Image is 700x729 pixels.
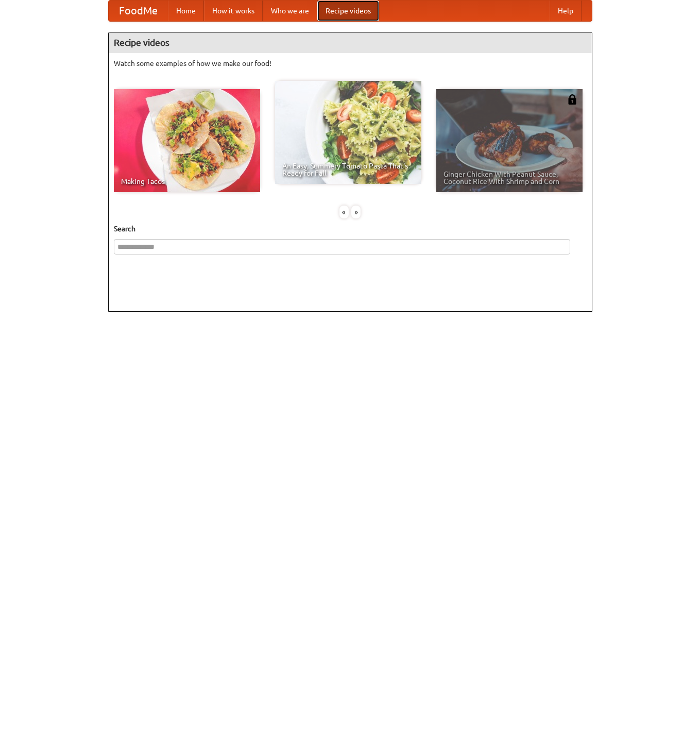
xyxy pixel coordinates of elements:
p: Watch some examples of how we make our food! [114,58,587,69]
span: Making Tacos [121,178,253,185]
h4: Recipe videos [109,32,592,53]
a: Who we are [263,1,317,21]
a: FoodMe [109,1,168,21]
div: « [339,206,349,218]
div: » [351,206,361,218]
a: An Easy, Summery Tomato Pasta That's Ready for Fall [275,81,421,184]
a: Help [550,1,582,21]
a: Recipe videos [317,1,379,21]
a: Home [168,1,204,21]
span: An Easy, Summery Tomato Pasta That's Ready for Fall [282,162,414,177]
a: Making Tacos [114,89,260,192]
img: 483408.png [567,94,577,105]
h5: Search [114,224,587,234]
a: How it works [204,1,263,21]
